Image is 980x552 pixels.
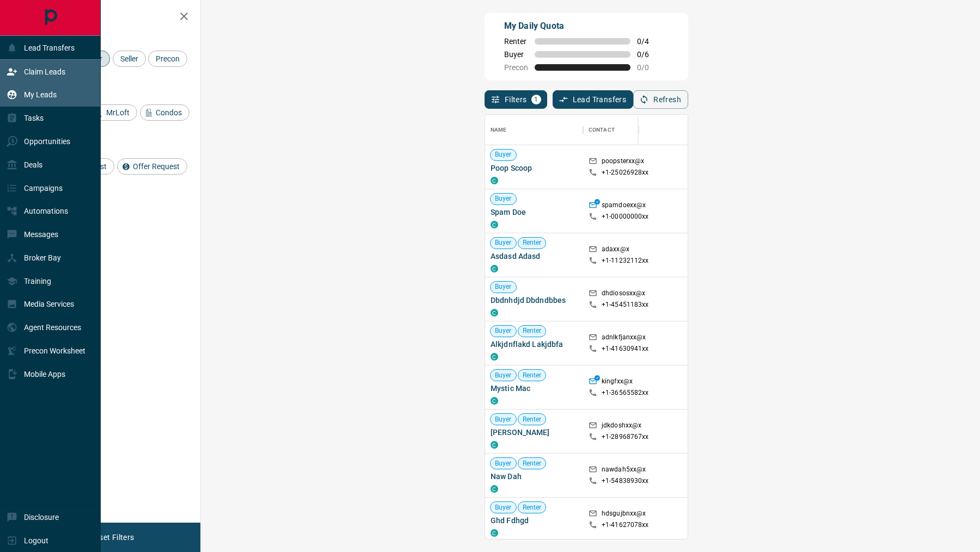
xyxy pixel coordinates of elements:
span: Seller [117,54,142,63]
span: Buyer [504,50,528,59]
div: condos.ca [491,397,498,405]
span: Buyer [491,326,516,336]
p: adaxx@x [602,245,629,256]
p: +1- 00000000xx [602,212,649,221]
span: Renter [518,415,546,424]
div: Seller [113,51,146,67]
div: condos.ca [491,529,498,537]
span: Condos [152,108,186,117]
span: Precon [504,63,528,72]
span: Ghd Fdhgd [491,515,578,526]
span: Naw Dah [491,471,578,482]
div: Name [491,115,507,145]
p: dhdiososxx@x [602,289,646,300]
span: MrLoft [102,108,133,117]
span: Buyer [491,459,516,468]
p: My Daily Quota [504,20,661,33]
div: condos.ca [491,177,498,184]
button: Lead Transfers [553,90,634,109]
p: +1- 54838930xx [602,476,649,486]
p: hdsgujbnxx@x [602,509,646,520]
span: Alkjdnflakd Lakjdbfa [491,339,578,350]
p: +1- 25026928xx [602,168,649,177]
h2: Filters [35,11,189,24]
div: Contact [589,115,615,145]
span: Poop Scoop [491,163,578,173]
span: Mystic Mac [491,383,578,394]
span: Buyer [491,150,516,159]
div: condos.ca [491,441,498,449]
span: Spam Doe [491,207,578,218]
span: Buyer [491,194,516,203]
p: +1- 41630941xx [602,344,649,353]
span: Buyer [491,415,516,424]
span: Precon [152,54,183,63]
div: condos.ca [491,265,498,272]
span: 0 / 6 [637,50,661,59]
span: Renter [518,459,546,468]
div: Contact [583,115,670,145]
p: spamdoexx@x [602,201,646,212]
p: +1- 36565582xx [602,388,649,398]
span: Renter [518,371,546,380]
span: Buyer [491,371,516,380]
p: +1- 11232112xx [602,256,649,265]
p: kingfxx@x [602,377,633,388]
span: Renter [504,37,528,46]
p: adnlkfjanxx@x [602,333,646,344]
p: +1- 41627078xx [602,520,649,530]
span: Dbdnhdjd Dbdndbbes [491,295,578,306]
span: Buyer [491,282,516,291]
button: Filters1 [485,90,547,109]
span: Offer Request [129,162,183,171]
div: condos.ca [491,221,498,228]
div: MrLoft [90,104,137,121]
span: 0 / 4 [637,37,661,46]
div: condos.ca [491,485,498,493]
p: nawdah5xx@x [602,465,646,476]
div: condos.ca [491,309,498,317]
button: Reset Filters [83,528,141,547]
span: Buyer [491,238,516,247]
span: Renter [518,503,546,512]
span: 0 / 0 [637,63,661,72]
div: Precon [148,51,187,67]
span: Renter [518,238,546,247]
span: 1 [532,96,540,103]
div: condos.ca [491,353,498,361]
p: +1- 28968767xx [602,432,649,442]
div: Offer Request [117,158,187,175]
div: Condos [140,104,189,121]
span: Asdasd Adasd [491,251,578,262]
span: Buyer [491,503,516,512]
button: Refresh [633,90,688,109]
span: Renter [518,326,546,336]
p: poopsterxx@x [602,157,645,168]
span: [PERSON_NAME] [491,427,578,438]
p: jdkdoshxx@x [602,421,641,432]
p: +1- 45451183xx [602,300,649,309]
div: Name [485,115,583,145]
